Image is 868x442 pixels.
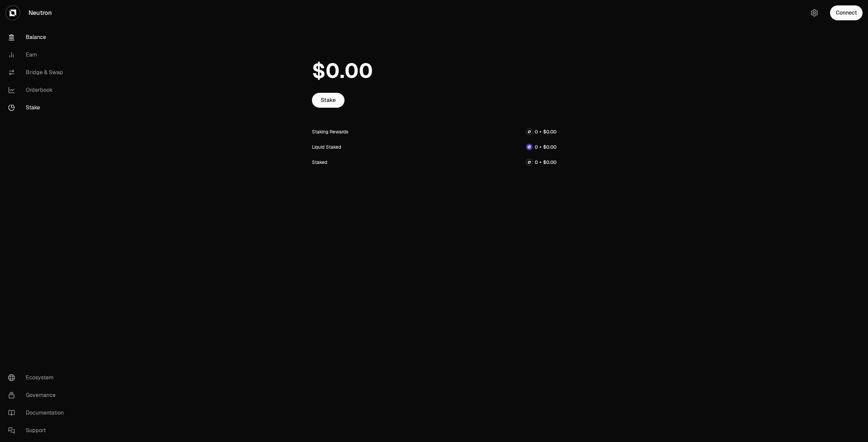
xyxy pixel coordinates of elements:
[312,128,348,135] div: Staking Rewards
[3,81,73,99] a: Orderbook
[3,46,73,64] a: Earn
[3,369,73,386] a: Ecosystem
[527,129,532,134] img: NTRN Logo
[312,144,341,150] div: Liquid Staked
[3,28,73,46] a: Balance
[3,386,73,404] a: Governance
[312,159,327,166] div: Staked
[312,93,344,108] a: Stake
[3,64,73,81] a: Bridge & Swap
[527,144,532,150] img: dNTRN Logo
[3,422,73,439] a: Support
[830,5,863,20] button: Connect
[3,99,73,117] a: Stake
[3,404,73,422] a: Documentation
[527,160,532,165] img: NTRN Logo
